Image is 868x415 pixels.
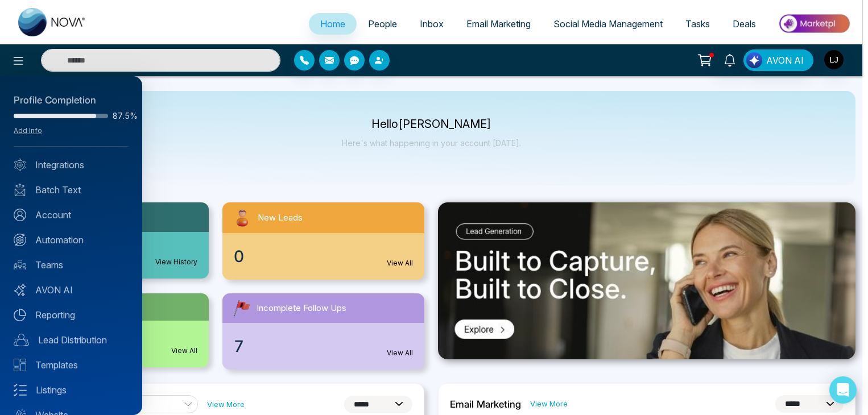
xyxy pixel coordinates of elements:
a: Templates [14,358,129,372]
a: Add Info [14,126,42,135]
a: Lead Distribution [14,333,129,347]
img: Automation.svg [14,234,26,246]
a: Reporting [14,308,129,322]
div: Open Intercom Messenger [829,376,857,404]
a: AVON AI [14,283,129,297]
img: Integrated.svg [14,159,26,171]
a: Batch Text [14,183,129,197]
img: Reporting.svg [14,309,26,321]
span: 87.5% [113,112,129,120]
div: Profile Completion [14,93,129,108]
img: Templates.svg [14,359,26,371]
img: Account.svg [14,209,26,221]
a: Listings [14,383,129,397]
img: Listings.svg [14,384,27,396]
img: team.svg [14,259,26,271]
img: Avon-AI.svg [14,284,26,296]
a: Teams [14,258,129,272]
a: Automation [14,233,129,247]
img: batch_text_white.png [14,184,26,196]
a: Integrations [14,158,129,172]
a: Account [14,208,129,222]
img: Lead-dist.svg [14,334,29,346]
